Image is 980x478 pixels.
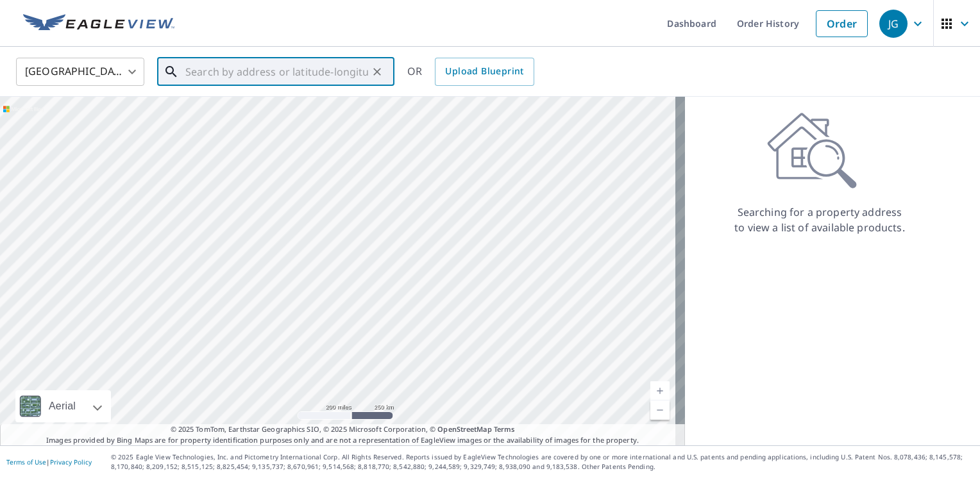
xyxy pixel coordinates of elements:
[171,424,515,435] span: © 2025 TomTom, Earthstar Geographics SIO, © 2025 Microsoft Corporation, ©
[368,63,386,81] button: Clear
[6,457,46,466] a: Terms of Use
[111,452,974,472] p: © 2025 Eagle View Technologies, Inc. and Pictometry International Corp. All Rights Reserved. Repo...
[16,54,144,90] div: [GEOGRAPHIC_DATA]
[185,54,368,90] input: Search by address or latitude-longitude
[50,457,92,466] a: Privacy Policy
[494,424,515,434] a: Terms
[879,10,908,38] div: JG
[437,424,491,434] a: OpenStreetMap
[734,204,906,235] p: Searching for a property address to view a list of available products.
[45,390,80,422] div: Aerial
[15,390,111,422] div: Aerial
[6,458,92,466] p: |
[816,10,868,37] a: Order
[650,381,670,400] a: Current Level 5, Zoom In
[650,400,670,420] a: Current Level 5, Zoom Out
[435,58,534,86] a: Upload Blueprint
[407,58,534,86] div: OR
[23,14,174,33] img: EV Logo
[445,63,523,79] span: Upload Blueprint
